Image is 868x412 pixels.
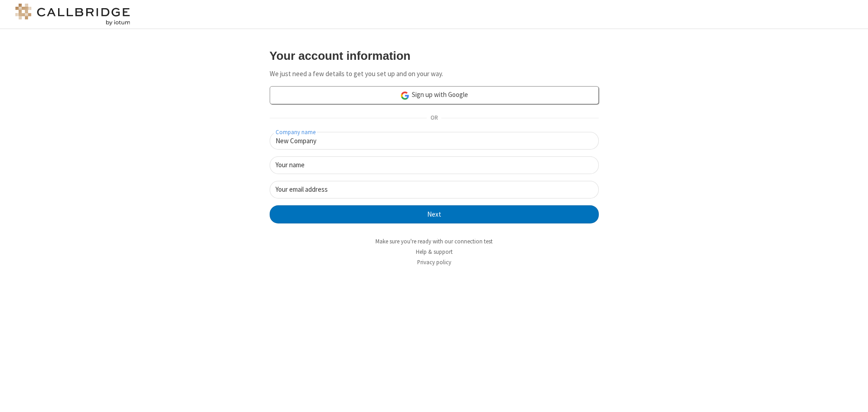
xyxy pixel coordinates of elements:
button: Next [270,205,599,223]
input: Your email address [270,181,599,199]
img: logo@2x.png [14,4,132,25]
span: OR [427,112,441,125]
p: We just need a few details to get you set up and on your way. [270,69,599,79]
a: Help & support [416,248,453,256]
h3: Your account information [270,49,599,62]
a: Sign up with Google [270,86,599,104]
a: Privacy policy [417,258,451,266]
input: Company name [270,132,599,150]
a: Make sure you're ready with our connection test [375,238,493,245]
img: google-icon.png [400,91,410,101]
input: Your name [270,156,599,174]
